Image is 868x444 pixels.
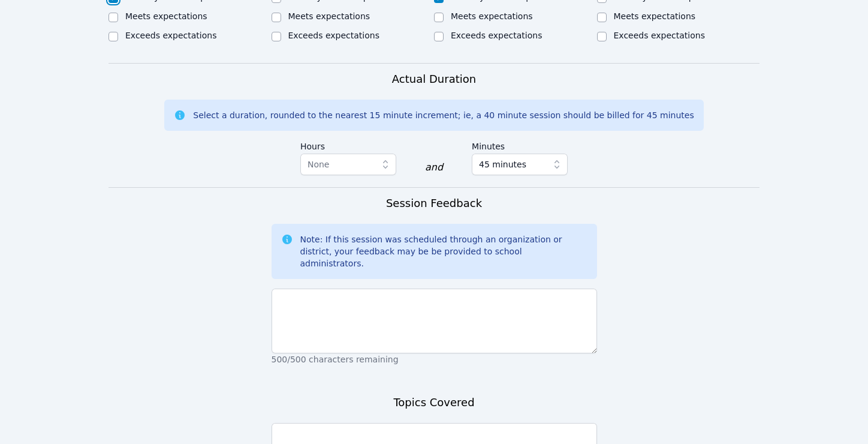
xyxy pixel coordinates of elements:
[125,11,207,21] label: Meets expectations
[288,31,379,40] label: Exceeds expectations
[386,195,482,212] h3: Session Feedback
[479,157,526,172] span: 45 minutes
[392,71,476,88] h3: Actual Duration
[451,11,533,21] label: Meets expectations
[472,136,568,154] label: Minutes
[300,136,396,154] label: Hours
[393,394,474,411] h3: Topics Covered
[193,109,694,121] div: Select a duration, rounded to the nearest 15 minute increment; ie, a 40 minute session should be ...
[272,353,597,365] p: 500/500 characters remaining
[472,154,568,175] button: 45 minutes
[125,31,216,40] label: Exceeds expectations
[308,160,330,169] span: None
[425,160,443,175] div: and
[614,11,696,21] label: Meets expectations
[451,31,542,40] label: Exceeds expectations
[614,31,705,40] label: Exceeds expectations
[300,233,587,269] div: Note: If this session was scheduled through an organization or district, your feedback may be be ...
[288,11,370,21] label: Meets expectations
[300,154,396,175] button: None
